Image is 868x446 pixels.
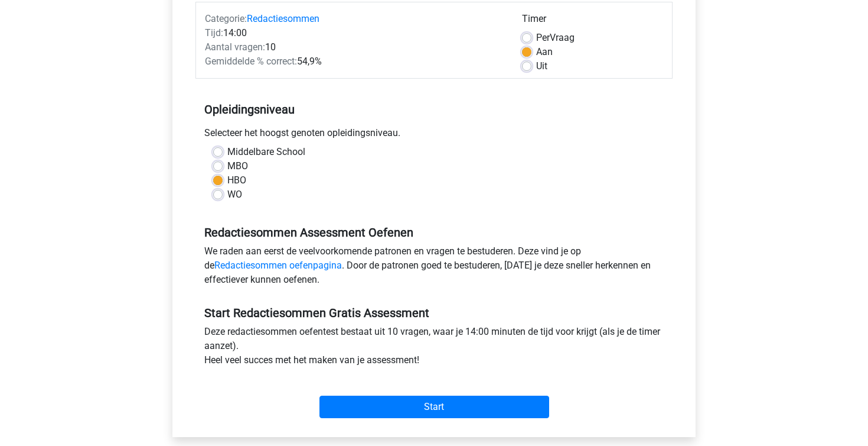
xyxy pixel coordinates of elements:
label: Vraag [536,31,575,45]
label: Aan [536,45,553,59]
label: WO [227,188,242,202]
div: We raden aan eerst de veelvoorkomende patronen en vragen te bestuderen. Deze vind je op de . Door... [195,244,673,292]
span: Aantal vragen: [205,41,265,53]
div: 10 [196,40,513,54]
h5: Opleidingsniveau [204,98,664,121]
h5: Redactiesommen Assessment Oefenen [204,225,664,240]
label: MBO [227,159,248,173]
label: HBO [227,173,246,188]
div: Timer [522,12,663,31]
label: Middelbare School [227,145,305,159]
span: Tijd: [205,27,223,38]
input: Start [319,396,549,418]
a: Redactiesommen oefenpagina [214,260,342,271]
div: Selecteer het hoogst genoten opleidingsniveau. [195,126,673,145]
div: 54,9% [196,54,513,69]
div: Deze redactiesommen oefentest bestaat uit 10 vragen, waar je 14:00 minuten de tijd voor krijgt (a... [195,325,673,372]
h5: Start Redactiesommen Gratis Assessment [204,306,664,320]
label: Uit [536,59,547,73]
span: Gemiddelde % correct: [205,56,297,67]
span: Categorie: [205,13,247,24]
div: 14:00 [196,26,513,40]
span: Per [536,32,550,43]
a: Redactiesommen [247,13,319,24]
